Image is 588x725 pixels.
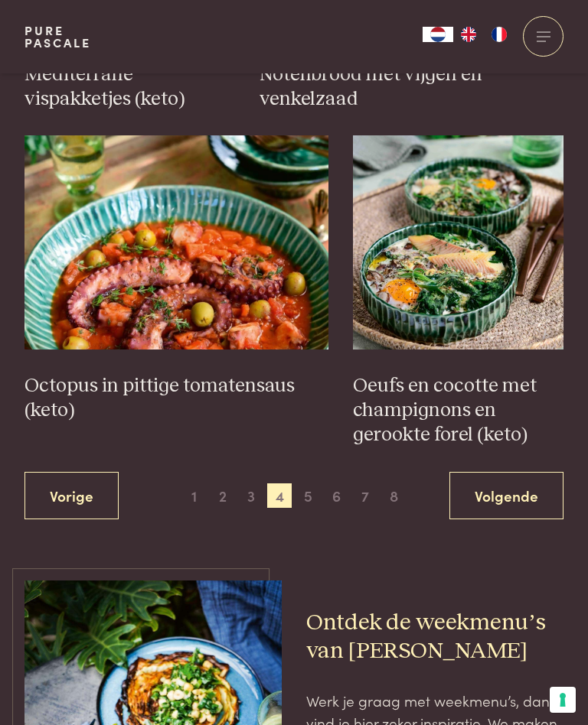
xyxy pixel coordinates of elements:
[423,27,453,42] a: NL
[353,374,563,447] h3: Oeufs en cocotte met champignons en gerookte forel (keto)
[24,24,91,49] a: PurePascale
[484,27,514,42] a: FR
[453,27,484,42] a: EN
[353,135,563,447] a: Oeufs en cocotte met champignons en gerookte forel (keto) Oeufs en cocotte met champignons en ger...
[550,687,576,713] button: Uw voorkeuren voor toestemming voor trackingtechnologieën
[239,483,263,508] span: 3
[24,472,119,520] a: Vorige
[423,27,514,42] aside: Language selected: Nederlands
[353,135,563,349] img: Oeufs en cocotte met champignons en gerookte forel (keto)
[24,374,329,423] h3: Octopus in pittige tomatensaus (keto)
[423,27,453,42] div: Language
[211,483,235,508] span: 2
[353,483,377,508] span: 7
[325,483,349,508] span: 6
[381,483,406,508] span: 8
[296,483,321,508] span: 5
[449,472,563,520] a: Volgende
[306,609,563,665] h2: Ontdek de weekmenu’s van [PERSON_NAME]
[24,135,329,423] a: Octopus in pittige tomatensaus (keto) Octopus in pittige tomatensaus (keto)
[182,483,207,508] span: 1
[260,63,564,112] h3: Notenbrood met vijgen en venkelzaad
[24,63,235,112] h3: Mediterrane vispakketjes (keto)
[267,483,292,508] span: 4
[24,135,329,349] img: Octopus in pittige tomatensaus (keto)
[453,27,514,42] ul: Language list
